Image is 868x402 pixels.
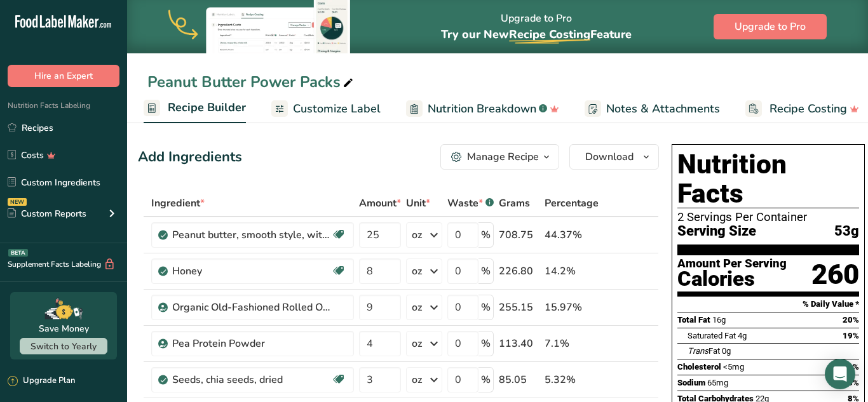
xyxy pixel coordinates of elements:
div: Save Money [39,322,89,335]
span: Sodium [677,378,705,387]
div: Organic Old-Fashioned Rolled Oats [172,300,331,315]
button: Switch to Yearly [20,338,107,354]
span: <5mg [723,362,744,372]
div: oz [412,300,422,315]
div: Upgrade Plan [8,375,75,387]
button: Upgrade to Pro [714,14,827,39]
span: Switch to Yearly [31,340,97,352]
span: Percentage [545,196,599,211]
i: Trans [688,346,709,356]
span: 4g [738,331,747,340]
div: 226.80 [499,264,539,279]
span: Serving Size [677,224,756,239]
div: Upgrade to Pro [441,1,632,53]
div: oz [412,264,422,279]
div: 7.1% [545,336,599,351]
section: % Daily Value * [677,297,859,312]
a: Customize Label [271,95,381,123]
div: oz [412,336,422,351]
div: oz [412,372,422,387]
span: Notes & Attachments [606,100,720,117]
span: Download [585,149,634,164]
h1: Nutrition Facts [677,150,859,208]
span: 20% [843,315,859,325]
div: NEW [8,198,27,206]
span: Fat [688,346,720,356]
span: 16g [712,315,726,325]
a: Notes & Attachments [585,95,720,123]
div: 14.2% [545,264,599,279]
div: 5.32% [545,372,599,387]
a: Recipe Costing [745,95,859,123]
span: 53g [834,224,859,239]
span: Grams [499,196,530,211]
span: Cholesterol [677,362,721,372]
span: Unit [406,196,430,211]
div: 708.75 [499,227,539,243]
button: Manage Recipe [440,144,559,170]
div: Calories [677,270,787,288]
div: Pea Protein Powder [172,336,331,351]
div: 15.97% [545,300,599,315]
div: 255.15 [499,300,539,315]
div: 2 Servings Per Container [677,211,859,224]
button: Hire an Expert [8,65,119,87]
span: 0g [722,346,731,356]
span: Customize Label [293,100,381,117]
div: Peanut butter, smooth style, without salt [172,227,331,243]
div: Manage Recipe [467,149,539,164]
div: Honey [172,264,331,279]
span: Total Fat [677,315,710,325]
span: Upgrade to Pro [735,19,806,34]
div: Peanut Butter Power Packs [147,70,356,93]
div: 44.37% [545,227,599,243]
div: 113.40 [499,336,539,351]
div: Seeds, chia seeds, dried [172,372,331,387]
span: Saturated Fat [688,331,736,340]
div: Custom Reports [8,207,86,220]
span: Recipe Builder [168,99,246,116]
span: Nutrition Breakdown [428,100,536,117]
div: 85.05 [499,372,539,387]
div: Add Ingredients [138,147,242,168]
span: Recipe Costing [770,100,847,117]
div: BETA [8,249,28,257]
span: 19% [843,331,859,340]
span: Recipe Costing [509,27,590,42]
div: oz [412,227,422,243]
span: Try our New Feature [441,27,632,42]
div: Amount Per Serving [677,258,787,270]
span: 65mg [707,378,728,387]
div: Waste [447,196,494,211]
div: 260 [811,258,859,291]
span: Ingredient [151,196,205,211]
div: Open Intercom Messenger [825,359,855,389]
span: Amount [359,196,401,211]
a: Nutrition Breakdown [406,95,559,123]
button: Download [569,144,659,170]
a: Recipe Builder [144,93,246,124]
